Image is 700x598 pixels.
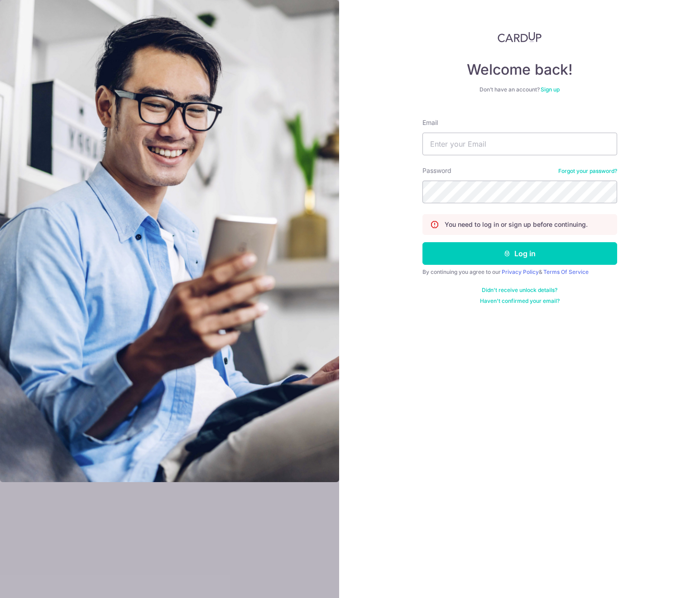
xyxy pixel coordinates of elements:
a: Privacy Policy [502,268,539,275]
a: Didn't receive unlock details? [482,287,557,294]
label: Password [422,166,451,175]
button: Log in [422,242,617,265]
img: CardUp Logo [498,32,542,43]
a: Haven't confirmed your email? [480,297,560,305]
a: Forgot your password? [558,167,617,175]
h4: Welcome back! [422,61,617,79]
div: By continuing you agree to our & [422,268,617,276]
p: You need to log in or sign up before continuing. [445,220,588,229]
a: Sign up [541,86,560,93]
div: Don’t have an account? [422,86,617,93]
a: Terms Of Service [543,268,589,275]
label: Email [422,118,438,127]
input: Enter your Email [422,133,617,155]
